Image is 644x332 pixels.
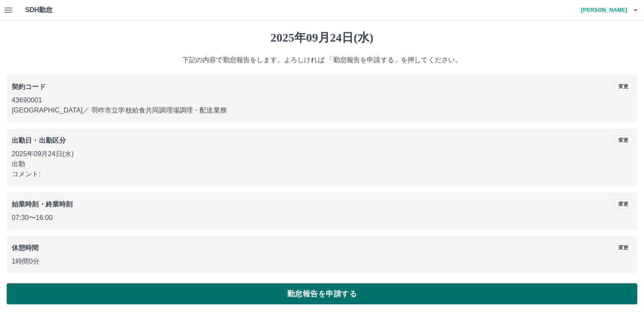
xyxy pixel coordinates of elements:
[7,31,637,45] h1: 2025年09月24日(水)
[7,55,637,65] p: 下記の内容で勤怠報告をします。よろしければ 「勤怠報告を申請する」を押してください。
[12,213,632,223] p: 07:30 〜 16:00
[7,283,637,304] button: 勤怠報告を申請する
[615,82,632,91] button: 変更
[12,149,632,159] p: 2025年09月24日(水)
[615,136,632,145] button: 変更
[12,105,632,115] p: [GEOGRAPHIC_DATA] ／ 羽咋市立学校給食共同調理場調理・配送業務
[12,256,632,267] p: 1時間0分
[615,243,632,252] button: 変更
[12,95,632,105] p: 43690001
[12,244,39,251] b: 休憩時間
[12,137,66,144] b: 出勤日・出勤区分
[615,199,632,209] button: 変更
[12,83,46,90] b: 契約コード
[12,159,632,169] p: 出勤
[12,201,73,208] b: 始業時刻・終業時刻
[12,169,632,179] p: コメント:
